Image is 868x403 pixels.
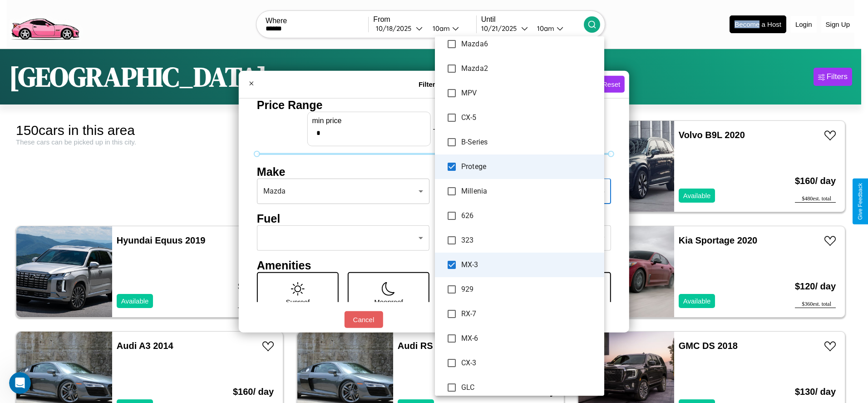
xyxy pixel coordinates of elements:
span: CX-3 [461,358,597,368]
div: Give Feedback [857,183,863,220]
iframe: Intercom live chat [9,372,31,394]
span: Millenia [461,186,597,197]
span: MPV [461,88,597,99]
span: CX-5 [461,112,597,123]
span: Mazda6 [461,39,597,50]
span: RX-7 [461,308,597,319]
span: 323 [461,235,597,246]
span: B-Series [461,137,597,148]
span: MX-6 [461,333,597,344]
span: MX-3 [461,259,597,270]
span: GLC [461,382,597,393]
span: 929 [461,284,597,295]
span: Protege [461,161,597,172]
span: Mazda2 [461,63,597,74]
span: 626 [461,210,597,221]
